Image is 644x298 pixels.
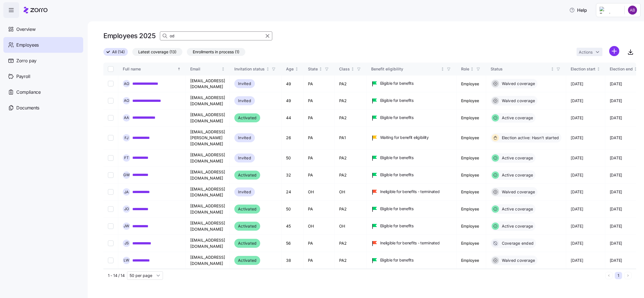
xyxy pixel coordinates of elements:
[3,84,83,100] a: Compliance
[335,235,367,252] td: PA2
[500,115,533,121] span: Active coverage
[138,48,176,56] span: Latest coverage (13)
[124,156,129,160] span: F T
[380,172,414,178] span: Eligible for benefits
[282,167,303,184] td: 32
[186,109,230,127] td: [EMAIL_ADDRESS][DOMAIN_NAME]
[238,240,257,247] span: Activated
[335,150,367,167] td: PA2
[282,63,303,75] th: AgeNot sorted
[550,67,554,71] div: Not sorted
[190,66,220,72] div: Email
[303,167,335,184] td: PA
[108,66,114,72] input: Select all records
[610,115,622,121] span: [DATE]
[500,172,533,178] span: Active coverage
[500,240,534,246] span: Coverage ended
[571,115,583,121] span: [DATE]
[380,189,440,194] span: Ineligible for benefits - terminated
[500,81,535,86] span: Waived coverage
[571,66,595,72] div: Election start
[441,67,445,71] div: Not sorted
[579,50,593,54] span: Actions
[571,206,583,212] span: [DATE]
[221,67,225,71] div: Not sorted
[500,258,535,263] span: Waived coverage
[571,258,583,263] span: [DATE]
[282,218,303,235] td: 45
[457,252,486,269] td: Employee
[457,92,486,109] td: Employee
[335,92,367,109] td: PA2
[16,73,30,80] span: Payroll
[571,189,583,195] span: [DATE]
[610,258,622,263] span: [DATE]
[3,100,83,116] a: Documents
[186,252,230,269] td: [EMAIL_ADDRESS][DOMAIN_NAME]
[238,206,257,212] span: Activated
[605,63,643,75] th: Election endNot sorted
[577,48,602,56] button: Actions
[193,48,239,56] span: Enrollments in process (1)
[124,224,129,228] span: J W
[3,21,83,37] a: Overview
[610,223,622,229] span: [DATE]
[491,66,550,72] div: Status
[335,252,367,269] td: PA2
[500,155,533,161] span: Active coverage
[319,67,323,71] div: Not sorted
[303,150,335,167] td: PA
[303,75,335,92] td: PA
[461,66,469,72] div: Role
[303,184,335,201] td: OH
[565,4,591,16] button: Help
[500,189,535,195] span: Waived coverage
[335,63,367,75] th: ClassNot sorted
[566,63,605,75] th: Election startNot sorted
[282,109,303,127] td: 44
[486,63,566,75] th: StatusNot sorted
[610,98,622,104] span: [DATE]
[500,206,533,212] span: Active coverage
[108,223,114,229] input: Select record 9
[610,172,622,178] span: [DATE]
[3,68,83,84] a: Payroll
[339,66,350,72] div: Class
[123,173,130,177] span: G W
[124,258,129,262] span: L W
[282,127,303,150] td: 26
[457,167,486,184] td: Employee
[266,67,270,71] div: Not sorted
[238,189,251,195] span: Invited
[186,201,230,218] td: [EMAIL_ADDRESS][DOMAIN_NAME]
[571,240,583,246] span: [DATE]
[457,75,486,92] td: Employee
[282,235,303,252] td: 56
[282,184,303,201] td: 24
[186,127,230,150] td: [EMAIL_ADDRESS][PERSON_NAME][DOMAIN_NAME]
[108,258,114,263] input: Select record 11
[16,42,39,49] span: Employees
[380,257,414,263] span: Eligible for benefits
[457,218,486,235] td: Employee
[351,67,355,71] div: Not sorted
[610,189,622,195] span: [DATE]
[108,155,114,161] input: Select record 5
[230,63,282,75] th: Invitation statusNot sorted
[303,201,335,218] td: PA
[615,272,622,279] button: 1
[610,206,622,212] span: [DATE]
[605,272,613,279] button: Previous page
[186,167,230,184] td: [EMAIL_ADDRESS][DOMAIN_NAME]
[335,127,367,150] td: PA1
[124,136,128,140] span: F J
[124,241,129,245] span: J S
[571,81,583,87] span: [DATE]
[282,201,303,218] td: 50
[295,67,299,71] div: Not sorted
[457,235,486,252] td: Employee
[108,81,114,86] input: Select record 1
[234,66,265,72] div: Invitation status
[569,7,587,13] span: Help
[108,98,114,104] input: Select record 2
